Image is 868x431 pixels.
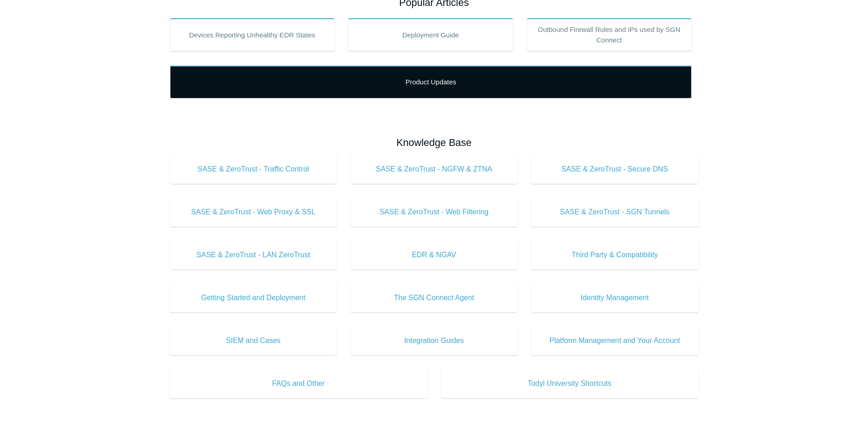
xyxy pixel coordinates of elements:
[455,378,685,389] span: Todyl University Shortcuts
[170,240,337,270] a: SASE & ZeroTrust - LAN ZeroTrust
[170,155,337,184] a: SASE & ZeroTrust - Traffic Control
[184,164,324,175] span: SASE & ZeroTrust - Traffic Control
[531,326,699,355] a: Platform Management and Your Account
[170,369,427,398] a: FAQs and Other
[531,283,699,312] a: Identity Management
[170,18,335,51] a: Devices Reporting Unhealthy EDR States
[350,155,518,184] a: SASE & ZeroTrust - NGFW & ZTNA
[364,292,504,303] span: The SGN Connect Agent
[545,335,685,346] span: Platform Management and Your Account
[350,197,518,227] a: SASE & ZeroTrust - Web Filtering
[364,164,504,175] span: SASE & ZeroTrust - NGFW & ZTNA
[184,249,324,260] span: SASE & ZeroTrust - LAN ZeroTrust
[531,197,699,227] a: SASE & ZeroTrust - SGN Tunnels
[364,335,504,346] span: Integration Guides
[350,326,518,355] a: Integration Guides
[364,249,504,260] span: EDR & NGAV
[364,207,504,218] span: SASE & ZeroTrust - Web Filtering
[350,283,518,312] a: The SGN Connect Agent
[170,66,692,99] a: Product Updates
[350,240,518,270] a: EDR & NGAV
[170,197,337,227] a: SASE & ZeroTrust - Web Proxy & SSL
[170,326,337,355] a: SIEM and Cases
[531,240,699,270] a: Third Party & Compatibility
[170,135,699,150] h2: Knowledge Base
[184,292,324,303] span: Getting Started and Deployment
[545,164,685,175] span: SASE & ZeroTrust - Secure DNS
[184,207,324,218] span: SASE & ZeroTrust - Web Proxy & SSL
[170,283,337,312] a: Getting Started and Deployment
[184,335,324,346] span: SIEM and Cases
[545,292,685,303] span: Identity Management
[184,378,414,389] span: FAQs and Other
[441,369,699,398] a: Todyl University Shortcuts
[545,207,685,218] span: SASE & ZeroTrust - SGN Tunnels
[348,18,513,51] a: Deployment Guide
[531,155,699,184] a: SASE & ZeroTrust - Secure DNS
[545,249,685,260] span: Third Party & Compatibility
[527,18,692,51] a: Outbound Firewall Rules and IPs used by SGN Connect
